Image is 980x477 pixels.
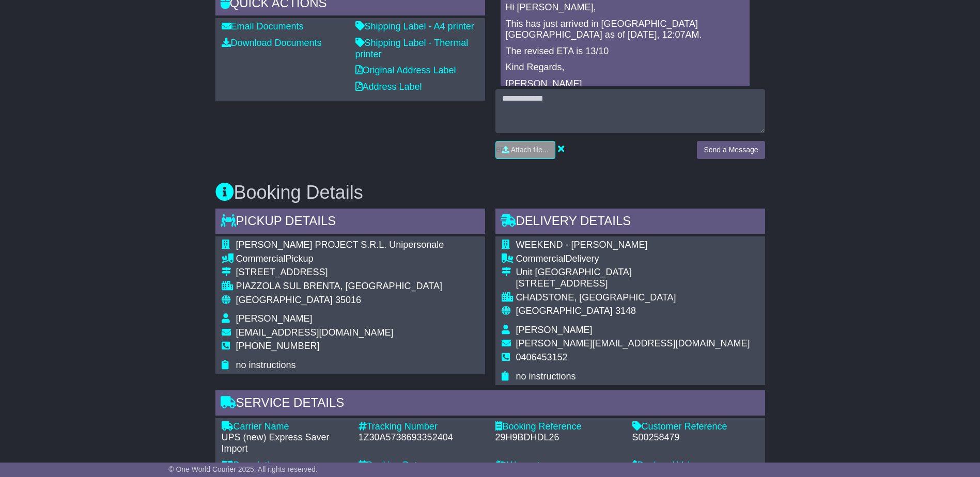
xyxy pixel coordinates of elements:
[495,209,765,236] div: Delivery Details
[236,341,320,351] span: [PHONE_NUMBER]
[516,292,750,304] div: CHADSTONE, [GEOGRAPHIC_DATA]
[495,460,622,471] div: Warranty
[516,338,750,348] span: [PERSON_NAME][EMAIL_ADDRESS][DOMAIN_NAME]
[236,281,444,292] div: PIAZZOLA SUL BRENTA, [GEOGRAPHIC_DATA]
[236,267,444,278] div: [STREET_ADDRESS]
[236,327,394,338] span: [EMAIL_ADDRESS][DOMAIN_NAME]
[516,267,750,278] div: Unit [GEOGRAPHIC_DATA]
[495,421,622,433] div: Booking Reference
[355,21,474,31] a: Shipping Label - A4 printer
[236,313,313,324] span: [PERSON_NAME]
[355,65,456,75] a: Original Address Label
[222,21,304,31] a: Email Documents
[222,38,322,48] a: Download Documents
[516,240,648,250] span: WEEKEND - [PERSON_NAME]
[632,421,759,433] div: Customer Reference
[506,78,744,90] p: [PERSON_NAME]
[506,2,744,13] p: Hi [PERSON_NAME],
[516,352,568,362] span: 0406453152
[335,295,361,305] span: 35016
[615,306,636,316] span: 3148
[359,432,485,443] div: 1Z30A5738693352404
[632,460,759,471] div: Declared Value
[359,421,485,433] div: Tracking Number
[236,253,444,265] div: Pickup
[516,253,750,265] div: Delivery
[236,295,333,305] span: [GEOGRAPHIC_DATA]
[516,325,593,335] span: [PERSON_NAME]
[632,432,759,443] div: S00258479
[355,82,422,92] a: Address Label
[506,46,744,57] p: The revised ETA is 13/10
[215,209,485,236] div: Pickup Details
[516,306,613,316] span: [GEOGRAPHIC_DATA]
[516,371,576,381] span: no instructions
[495,432,622,443] div: 29H9BDHDL26
[222,432,348,454] div: UPS (new) Express Saver Import
[506,62,744,73] p: Kind Regards,
[697,141,765,159] button: Send a Message
[215,390,765,418] div: Service Details
[222,421,348,433] div: Carrier Name
[359,460,485,471] div: Booking Date
[506,19,744,41] p: This has just arrived in [GEOGRAPHIC_DATA] [GEOGRAPHIC_DATA] as of [DATE], 12:07AM.
[222,460,348,471] div: Description
[236,360,296,370] span: no instructions
[168,465,318,473] span: © One World Courier 2025. All rights reserved.
[215,182,765,203] h3: Booking Details
[516,278,750,290] div: [STREET_ADDRESS]
[355,38,469,59] a: Shipping Label - Thermal printer
[236,253,286,264] span: Commercial
[516,253,566,264] span: Commercial
[236,240,444,250] span: [PERSON_NAME] PROJECT S.R.L. Unipersonale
